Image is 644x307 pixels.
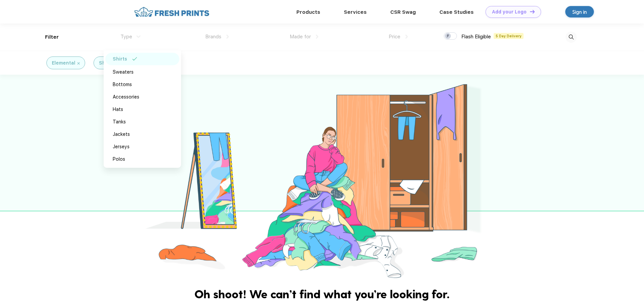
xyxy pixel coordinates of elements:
img: desktop_search.svg [566,32,577,43]
div: Tanks [113,118,126,125]
div: Shirts [99,60,113,67]
span: Made for [290,34,311,40]
img: dropdown.png [136,35,140,38]
img: DT [530,10,535,13]
a: Products [296,9,320,15]
div: Bottoms [113,81,132,88]
div: Add your Logo [492,9,527,15]
div: Jackets [113,131,130,138]
div: Shirts [113,55,127,63]
a: Services [344,9,367,15]
img: fo%20logo%202.webp [132,6,211,18]
img: dropdown.png [316,35,318,39]
div: Hats [113,106,123,113]
span: Type [120,34,132,40]
div: Sweaters [113,69,134,76]
img: filter_selected.svg [132,57,137,61]
div: Accessories [113,93,139,101]
img: filter_cancel.svg [77,62,80,65]
div: Filter [45,33,59,41]
span: Brands [205,34,221,40]
span: Flash Eligible [461,34,491,40]
div: Elemental [52,60,75,67]
span: Price [389,34,400,40]
div: Sign in [572,8,587,16]
a: Sign in [565,6,594,17]
div: Jerseys [113,143,130,150]
div: Polos [113,156,125,163]
img: dropdown.png [405,35,408,39]
img: dropdown.png [226,35,229,39]
a: CSR Swag [390,9,416,15]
